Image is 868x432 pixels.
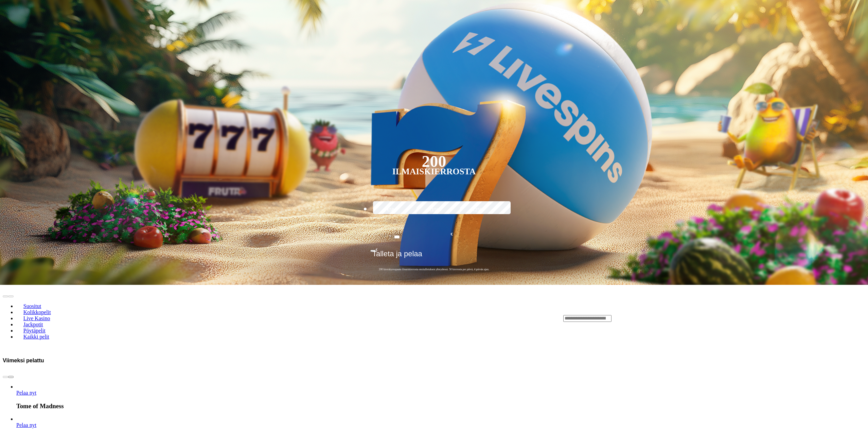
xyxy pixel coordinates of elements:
span: Pelaa nyt [16,390,36,396]
header: Lobby [3,285,865,351]
div: Ilmaiskierrosta [392,168,476,176]
span: Suositut [21,303,44,309]
div: 200 [422,157,446,166]
a: Kaikki pelit [16,331,56,342]
span: Jackpotit [21,322,46,327]
span: Pelaa nyt [16,422,36,428]
span: Kolikkopelit [21,309,54,315]
span: Pöytäpelit [21,328,48,333]
span: 200 kierrätysvapaata ilmaiskierrosta ensitalletuksen yhteydessä. 50 kierrosta per päivä, 4 päivän... [370,267,498,271]
a: Tome of Madness [16,390,36,396]
label: €250 [458,200,497,220]
span: € [451,231,453,238]
a: Kolikkopelit [16,307,58,317]
span: Live Kasino [21,315,53,321]
a: Jackpotit [16,319,50,329]
button: prev slide [3,295,8,297]
button: prev slide [3,376,8,378]
button: next slide [8,295,14,297]
a: Moon Princess 100 [16,422,36,428]
a: Suositut [16,301,48,311]
a: Pöytäpelit [16,325,52,335]
span: Kaikki pelit [21,334,52,340]
h3: Tome of Madness [16,402,865,410]
button: next slide [8,376,14,378]
label: €50 [371,200,410,220]
input: Search [563,315,612,322]
article: Tome of Madness [16,384,865,410]
button: Talleta ja pelaa [370,249,498,263]
h3: Viimeksi pelattu [3,357,44,364]
nav: Lobby [3,292,550,345]
a: Live Kasino [16,313,57,323]
span: Talleta ja pelaa [372,249,422,263]
label: €150 [415,200,453,220]
span: € [376,247,378,252]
